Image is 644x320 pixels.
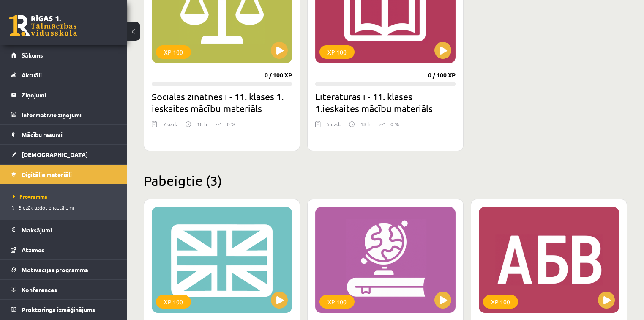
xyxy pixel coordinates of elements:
div: XP 100 [483,295,518,309]
span: Atzīmes [22,246,44,254]
a: Aktuāli [11,65,116,85]
a: [DEMOGRAPHIC_DATA] [11,145,116,164]
span: Biežāk uzdotie jautājumi [13,204,74,211]
a: Proktoringa izmēģinājums [11,300,116,319]
legend: Informatīvie ziņojumi [22,105,116,124]
a: Ziņojumi [11,85,116,105]
span: Motivācijas programma [22,266,88,273]
span: Aktuāli [22,71,42,79]
div: XP 100 [319,45,355,59]
span: Proktoringa izmēģinājums [22,306,95,313]
h2: Sociālās zinātnes i - 11. klases 1. ieskaites mācību materiāls [152,91,292,114]
span: Programma [13,193,47,200]
a: Biežāk uzdotie jautājumi [13,204,118,211]
div: 7 uzd. [163,120,177,133]
span: Sākums [22,51,43,59]
h2: Literatūras i - 11. klases 1.ieskaites mācību materiāls [315,91,456,114]
span: Digitālie materiāli [22,171,72,178]
a: Sākums [11,45,116,65]
a: Konferences [11,280,116,299]
a: Atzīmes [11,240,116,259]
a: Rīgas 1. Tālmācības vidusskola [9,15,77,36]
p: 18 h [360,120,371,128]
h2: Pabeigtie (3) [144,172,627,189]
div: XP 100 [156,45,191,59]
legend: Maksājumi [22,220,116,240]
a: Digitālie materiāli [11,165,116,184]
p: 0 % [390,120,399,128]
p: 0 % [227,120,235,128]
a: Informatīvie ziņojumi [11,105,116,124]
span: Mācību resursi [22,131,63,138]
div: XP 100 [319,295,355,309]
a: Motivācijas programma [11,260,116,279]
a: Programma [13,193,118,200]
span: [DEMOGRAPHIC_DATA] [22,151,88,158]
span: Konferences [22,286,57,293]
a: Mācību resursi [11,125,116,144]
legend: Ziņojumi [22,85,116,105]
a: Maksājumi [11,220,116,240]
div: XP 100 [156,295,191,309]
p: 18 h [197,120,207,128]
div: 5 uzd. [327,120,341,133]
